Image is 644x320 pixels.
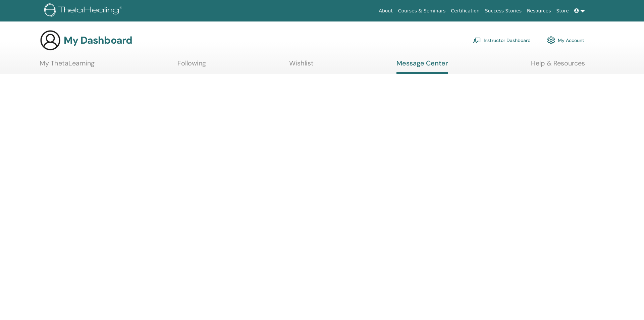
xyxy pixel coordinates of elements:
a: Certification [448,5,482,17]
h3: My Dashboard [64,34,132,46]
a: My Account [547,33,584,48]
img: generic-user-icon.jpg [40,30,61,51]
img: cog.svg [547,35,555,46]
a: Instructor Dashboard [473,33,531,48]
a: Success Stories [482,5,524,17]
a: Resources [524,5,554,17]
a: Help & Resources [531,59,585,72]
a: About [376,5,395,17]
a: Message Center [396,59,448,74]
img: logo.png [44,3,124,18]
img: chalkboard-teacher.svg [473,37,481,43]
a: Following [177,59,206,72]
a: Courses & Seminars [395,5,448,17]
a: Wishlist [289,59,314,72]
a: Store [554,5,572,17]
a: My ThetaLearning [40,59,95,72]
